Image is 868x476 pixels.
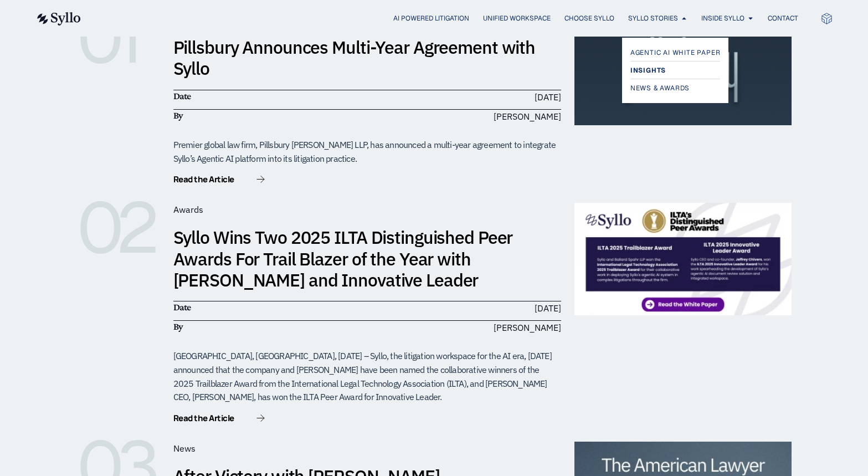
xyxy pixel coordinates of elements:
span: News & Awards [630,81,690,95]
span: Read the Article [173,175,234,183]
span: Read the Article [173,414,234,422]
a: Inside Syllo [701,13,744,23]
a: Insights [630,64,721,77]
nav: Menu [103,13,798,24]
h6: 02 [77,203,160,253]
span: Insights [630,64,666,77]
a: News & Awards [630,81,721,95]
a: Read the Article [173,414,265,425]
a: Agentic AI White Paper [630,46,721,59]
a: Choose Syllo [564,13,614,23]
span: [PERSON_NAME] [494,110,561,123]
div: [GEOGRAPHIC_DATA], [GEOGRAPHIC_DATA], [DATE] – Syllo, the litigation workspace for the AI era, [D... [173,349,561,404]
div: Menu Toggle [103,13,798,24]
span: [PERSON_NAME] [494,321,561,334]
a: Syllo Stories [628,13,678,23]
span: News [173,443,196,454]
img: White-Paper-Preview-V2-1 [574,203,792,315]
h6: By [173,110,362,122]
div: Premier global law firm, Pillsbury [PERSON_NAME] LLP, has announced a multi-year agreement to int... [173,138,561,165]
time: [DATE] [535,303,561,314]
a: Unified Workspace [483,13,551,23]
h6: Date [173,301,362,314]
a: Contact [768,13,798,23]
span: Awards [173,204,203,215]
a: AI Powered Litigation [393,13,469,23]
h6: By [173,321,362,333]
a: Read the Article [173,175,265,186]
a: Syllo Wins Two 2025 ILTA Distinguished Peer Awards For Trail Blazer of the Year with [PERSON_NAME... [173,226,513,291]
img: syllo [35,12,81,25]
